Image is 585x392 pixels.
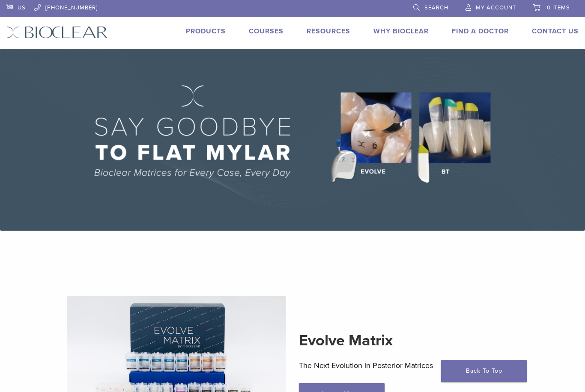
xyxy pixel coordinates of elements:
p: The Next Evolution in Posterior Matrices [299,359,518,372]
a: Products [186,27,226,36]
a: Find A Doctor [452,27,509,36]
a: Back To Top [441,360,527,382]
a: Why Bioclear [373,27,429,36]
h2: Evolve Matrix [299,330,518,351]
a: Contact Us [532,27,579,36]
img: Bioclear [6,26,108,39]
a: Resources [307,27,350,36]
span: Search [424,4,448,11]
a: Courses [249,27,284,36]
span: My Account [476,4,516,11]
span: 0 items [547,4,570,11]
